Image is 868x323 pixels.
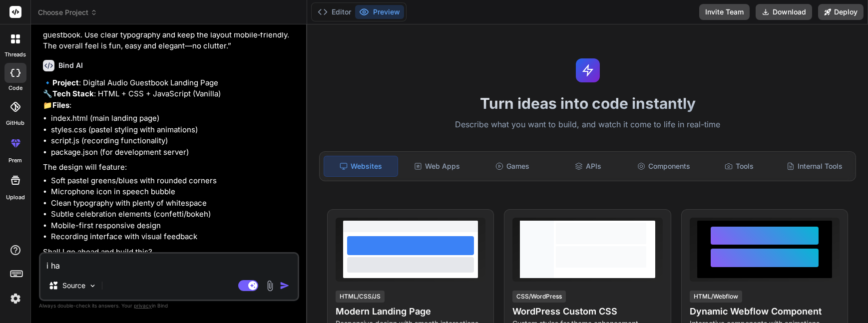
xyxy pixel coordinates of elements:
button: Invite Team [699,4,750,20]
label: threads [4,50,26,59]
li: package.json (for development server) [51,147,297,158]
label: prem [8,156,22,165]
li: Subtle celebration elements (confetti/bokeh) [51,209,297,220]
li: Soft pastel greens/blues with rounded corners [51,175,297,187]
div: Components [627,156,700,177]
div: CSS/WordPress [512,291,566,303]
button: Download [756,4,812,20]
p: 🔹 : Digital Audio Guestbook Landing Page 🔧 : HTML + CSS + JavaScript (Vanilla) 📁 : [43,77,297,111]
li: Clean typography with plenty of whitespace [51,198,297,209]
button: Deploy [818,4,864,20]
span: Choose Project [38,7,97,17]
h1: Turn ideas into code instantly [313,94,862,112]
img: Pick Models [88,282,97,290]
li: Recording interface with visual feedback [51,231,297,243]
div: Internal Tools [778,156,852,177]
div: HTML/Webflow [690,291,742,303]
label: code [8,84,22,92]
img: attachment [264,280,276,292]
img: settings [7,290,24,307]
span: privacy [134,303,152,309]
button: Editor [314,5,355,19]
li: styles.css (pastel styling with animations) [51,124,297,136]
p: Always double-check its answers. Your in Bind [39,301,299,311]
p: Shall I go ahead and build this? [43,247,297,258]
div: HTML/CSS/JS [336,291,385,303]
textarea: i ha [40,254,298,272]
h4: Modern Landing Page [336,305,485,319]
strong: Tech Stack [52,89,94,98]
button: Preview [355,5,404,19]
li: Mobile-first responsive design [51,220,297,232]
p: Source [62,281,85,291]
div: Websites [324,156,398,177]
div: Games [476,156,549,177]
strong: Files [52,100,69,110]
div: Web Apps [400,156,473,177]
p: Describe what you want to build, and watch it come to life in real-time [313,118,862,131]
li: script.js (recording functionality) [51,135,297,147]
div: APIs [551,156,625,177]
label: Upload [6,193,25,202]
h4: WordPress Custom CSS [512,305,662,319]
h4: Dynamic Webflow Component [690,305,840,319]
div: Tools [702,156,776,177]
h6: Bind AI [58,60,83,70]
p: The design will feature: [43,162,297,173]
li: index.html (main landing page) [51,113,297,124]
li: Microphone icon in speech bubble [51,186,297,198]
label: GitHub [6,119,24,127]
img: icon [280,281,290,291]
strong: Project [52,78,79,87]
